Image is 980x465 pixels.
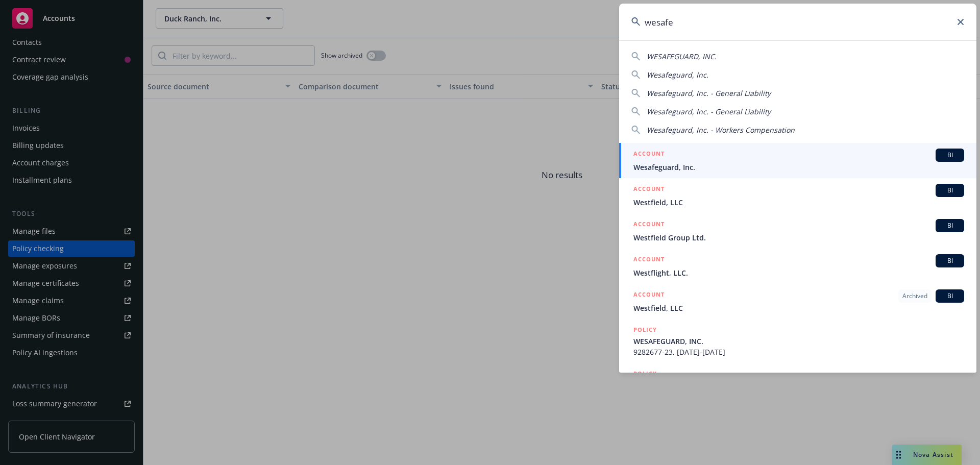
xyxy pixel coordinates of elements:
[647,125,795,135] span: Wesafeguard, Inc. - Workers Compensation
[633,289,665,302] h5: ACCOUNT
[619,213,976,249] a: ACCOUNTBIWestfield Group Ltd.
[633,197,964,208] span: Westfield, LLC
[619,363,976,407] a: POLICY
[633,254,665,266] h5: ACCOUNT
[619,319,976,363] a: POLICYWESAFEGUARD, INC.9282677-23, [DATE]-[DATE]
[633,149,665,161] h5: ACCOUNT
[619,143,976,178] a: ACCOUNTBIWesafeguard, Inc.
[940,256,960,265] span: BI
[647,88,771,98] span: Wesafeguard, Inc. - General Liability
[940,221,960,230] span: BI
[902,291,927,301] span: Archived
[619,284,976,319] a: ACCOUNTArchivedBIWestfield, LLC
[633,219,665,231] h5: ACCOUNT
[633,184,665,196] h5: ACCOUNT
[647,52,717,61] span: WESAFEGUARD, INC.
[633,347,964,357] span: 9282677-23, [DATE]-[DATE]
[940,151,960,160] span: BI
[633,267,964,278] span: Westflight, LLC.
[619,4,976,40] input: Search...
[633,162,964,173] span: Wesafeguard, Inc.
[633,369,657,379] h5: POLICY
[633,303,964,313] span: Westfield, LLC
[647,107,771,116] span: Wesafeguard, Inc. - General Liability
[940,291,960,301] span: BI
[633,325,657,335] h5: POLICY
[647,70,708,80] span: Wesafeguard, Inc.
[619,178,976,213] a: ACCOUNTBIWestfield, LLC
[633,232,964,243] span: Westfield Group Ltd.
[633,336,964,347] span: WESAFEGUARD, INC.
[619,249,976,284] a: ACCOUNTBIWestflight, LLC.
[940,186,960,195] span: BI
